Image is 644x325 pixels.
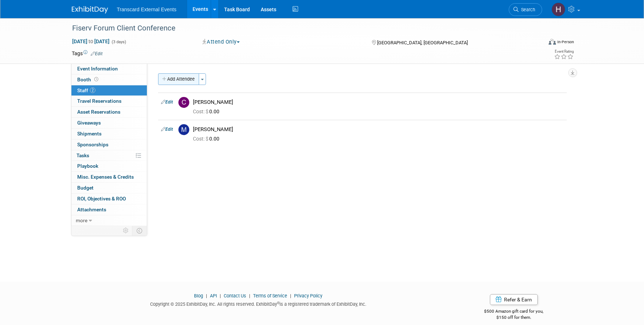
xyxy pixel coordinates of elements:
a: Blog [194,293,203,298]
sup: ® [277,301,280,305]
td: Tags [72,50,103,57]
a: Terms of Service [253,293,287,298]
a: Search [509,3,542,16]
a: Sponsorships [71,139,147,150]
span: Sponsorships [77,142,108,147]
td: Personalize Event Tab Strip [120,226,132,235]
img: M.jpg [178,124,189,135]
a: more [71,215,147,226]
span: | [247,293,252,298]
span: Booth not reserved yet [93,77,100,82]
img: C.jpg [178,97,189,108]
a: Playbook [71,161,147,171]
span: Shipments [77,131,102,137]
span: Attachments [77,207,106,212]
a: Travel Reservations [71,96,147,106]
a: Budget [71,183,147,193]
div: [PERSON_NAME] [193,99,564,106]
span: Event Information [77,66,118,72]
span: Transcard External Events [117,7,176,12]
img: Haille Dinger [552,3,565,16]
a: Tasks [71,150,147,161]
a: Shipments [71,129,147,139]
a: Giveaways [71,118,147,128]
span: | [204,293,209,298]
span: Misc. Expenses & Credits [77,174,134,180]
img: Format-Inperson.png [549,39,556,45]
div: Event Format [499,38,574,49]
span: ROI, Objectives & ROO [77,196,126,202]
span: (3 days) [111,40,126,44]
a: Event Information [71,64,147,74]
div: Event Rating [554,50,574,53]
span: Playbook [77,163,98,169]
a: API [210,293,217,298]
span: [DATE] [DATE] [72,38,110,45]
span: 0.00 [193,136,222,142]
div: Copyright © 2025 ExhibitDay, Inc. All rights reserved. ExhibitDay is a registered trademark of Ex... [72,299,445,308]
span: Search [519,7,535,12]
a: ROI, Objectives & ROO [71,194,147,204]
span: Cost: $ [193,109,209,114]
a: Misc. Expenses & Credits [71,172,147,182]
a: Asset Reservations [71,107,147,117]
span: Booth [77,77,100,82]
span: Tasks [77,153,89,158]
span: more [76,218,87,223]
a: Edit [161,99,173,105]
span: 2 [90,88,95,93]
a: Booth [71,74,147,85]
div: In-Person [557,39,574,45]
div: $500 Amazon gift card for you, [455,304,573,320]
button: Attend Only [200,38,243,46]
span: to [87,38,94,44]
button: Add Attendee [158,73,199,85]
span: | [288,293,293,298]
span: Asset Reservations [77,109,120,115]
a: Refer & Earn [490,294,538,305]
img: ExhibitDay [72,6,108,13]
a: Privacy Policy [294,293,322,298]
a: Edit [91,51,103,56]
span: Cost: $ [193,136,209,142]
div: [PERSON_NAME] [193,126,564,133]
td: Toggle Event Tabs [132,226,147,235]
a: Staff2 [71,85,147,96]
a: Contact Us [224,293,246,298]
span: 0.00 [193,109,222,114]
span: Staff [77,88,95,93]
span: [GEOGRAPHIC_DATA], [GEOGRAPHIC_DATA] [377,40,468,45]
a: Edit [161,127,173,132]
span: Giveaways [77,120,101,126]
a: Attachments [71,204,147,215]
span: Travel Reservations [77,98,121,104]
div: $150 off for them. [455,314,573,321]
span: Budget [77,185,94,191]
div: Fiserv Forum Client Conference [70,22,531,35]
span: | [218,293,223,298]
